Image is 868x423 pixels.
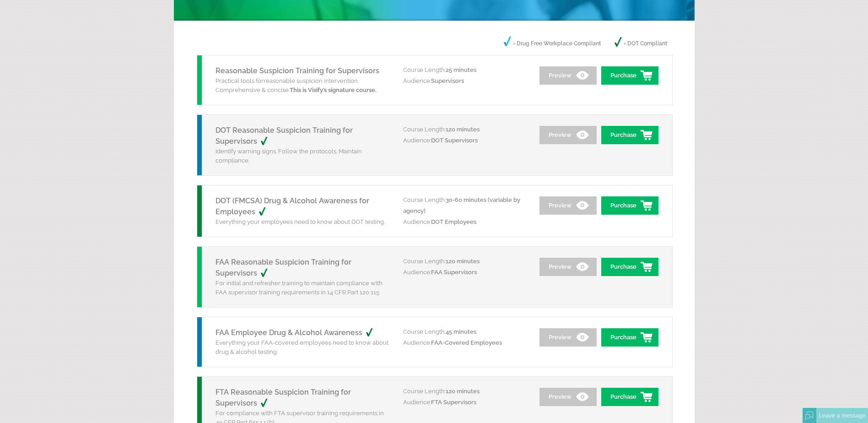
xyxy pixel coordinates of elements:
[431,137,478,144] span: DOT Supervisors
[539,388,597,406] a: Preview
[431,218,476,225] span: DOT Employees
[403,386,527,397] p: Course Length:
[805,412,814,420] img: Offline
[431,77,464,84] span: Supervisors
[431,269,477,276] span: FAA Supervisors
[216,147,389,165] p: Identify warning signs. Follow the protocols. Maintain compliance.
[446,258,480,265] span: 120 minutes
[290,87,377,93] strong: This is Visify’s signature course.
[539,66,597,85] a: Preview
[403,217,527,228] p: Audience:
[216,328,383,337] a: FAA Employee Drug & Alcohol Awareness
[403,397,527,408] p: Audience:
[403,326,527,337] p: Course Length:
[446,328,476,335] span: 45 minutes
[403,135,527,146] p: Audience:
[601,328,658,347] a: Purchase
[216,77,377,93] span: reasonable suspicion intervention. Comprehensive & concise.
[431,399,476,406] span: FTA Supervisors
[216,280,383,296] span: For initial and refresher training to maintain compliance with FAA supervisor training requiremen...
[216,196,369,216] a: DOT (FMCSA) Drug & Alcohol Awareness for Employees
[216,66,379,75] a: Reasonable Suspicion Training for Supervisors
[403,256,527,267] p: Course Length:
[403,65,527,76] p: Course Length:
[601,258,658,276] a: Purchase
[216,258,351,277] a: FAA Reasonable Suspicion Training for Supervisors
[403,337,527,348] p: Audience:
[601,126,658,144] a: Purchase
[446,126,480,133] span: 120 minutes
[601,196,658,215] a: Purchase
[216,388,351,407] a: FTA Reasonable Suspicion Training for Supervisors
[216,217,389,227] p: Everything your employees need to know about DOT testing.
[403,124,527,135] p: Course Length:
[431,339,502,346] span: FAA-Covered Employees
[446,66,476,73] span: 25 minutes
[403,76,527,87] p: Audience:
[216,338,389,357] p: Everything your FAA-covered employees need to know about drug & alcohol testing
[601,388,658,406] a: Purchase
[539,196,597,215] a: Preview
[403,267,527,278] p: Audience:
[403,196,520,214] span: 30-60 minutes (variable by agency)
[601,66,658,85] a: Purchase
[615,37,667,50] p: = DOT Compliant
[539,258,597,276] a: Preview
[216,126,353,146] a: DOT Reasonable Suspicion Training for Supervisors
[446,388,480,395] span: 120 minutes
[216,76,389,95] p: Practical tools for
[403,195,527,217] p: Course Length:
[816,408,868,423] div: Leave a message
[539,328,597,347] a: Preview
[539,126,597,144] a: Preview
[504,37,601,50] p: = Drug Free Workplace Compliant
